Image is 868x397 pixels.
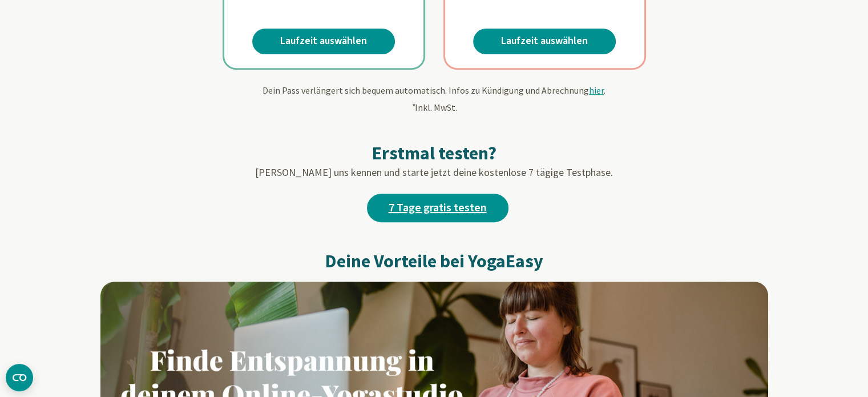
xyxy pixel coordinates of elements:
[473,29,616,54] a: Laufzeit auswählen
[6,364,33,391] button: CMP-Widget öffnen
[100,165,768,180] p: [PERSON_NAME] uns kennen und starte jetzt deine kostenlose 7 tägige Testphase.
[100,250,768,272] h2: Deine Vorteile bei YogaEasy
[100,142,768,165] h2: Erstmal testen?
[100,83,768,114] div: Dein Pass verlängert sich bequem automatisch. Infos zu Kündigung und Abrechnung . Inkl. MwSt.
[252,29,395,54] a: Laufzeit auswählen
[367,194,508,222] a: 7 Tage gratis testen
[589,85,604,96] span: hier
